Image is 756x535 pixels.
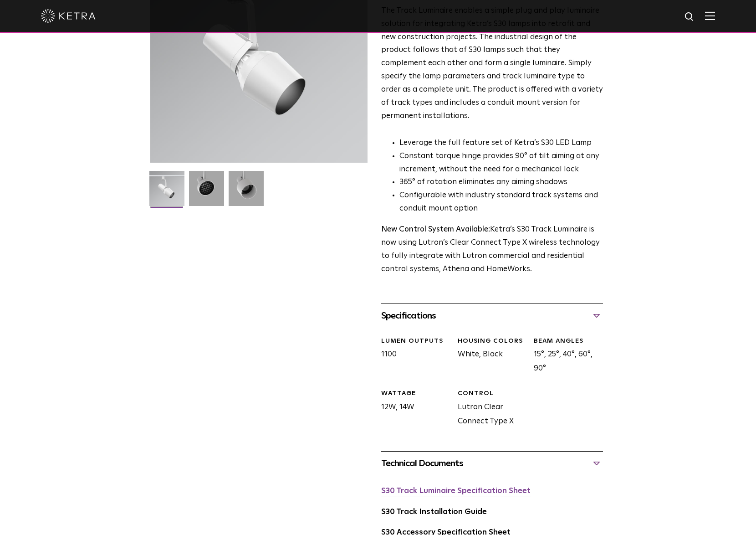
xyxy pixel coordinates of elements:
[229,171,264,213] img: 9e3d97bd0cf938513d6e
[381,456,603,471] div: Technical Documents
[399,176,603,189] li: 365° of rotation eliminates any aiming shadows
[458,389,527,398] div: CONTROL
[705,11,715,20] img: Hamburger%20Nav.svg
[399,150,603,176] li: Constant torque hinge provides 90° of tilt aiming at any increment, without the need for a mechan...
[381,309,603,323] div: Specifications
[381,487,531,495] a: S30 Track Luminaire Specification Sheet
[451,337,527,376] div: White, Black
[381,226,490,233] strong: New Control System Available:
[534,337,603,346] div: BEAM ANGLES
[458,337,527,346] div: HOUSING COLORS
[374,337,450,376] div: 1100
[381,7,603,120] span: The Track Luminaire enables a simple plug and play luminaire solution for integrating Ketra’s S30...
[684,11,695,23] img: search icon
[399,189,603,216] li: Configurable with industry standard track systems and conduit mount option
[381,508,487,516] a: S30 Track Installation Guide
[41,9,96,23] img: ketra-logo-2019-white
[149,171,184,213] img: S30-Track-Luminaire-2021-Web-Square
[374,389,450,428] div: 12W, 14W
[399,137,603,150] li: Leverage the full feature set of Ketra’s S30 LED Lamp
[381,223,603,276] p: Ketra’s S30 Track Luminaire is now using Lutron’s Clear Connect Type X wireless technology to ful...
[189,171,224,213] img: 3b1b0dc7630e9da69e6b
[381,337,450,346] div: LUMEN OUTPUTS
[527,337,603,376] div: 15°, 25°, 40°, 60°, 90°
[381,389,450,398] div: WATTAGE
[451,389,527,428] div: Lutron Clear Connect Type X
